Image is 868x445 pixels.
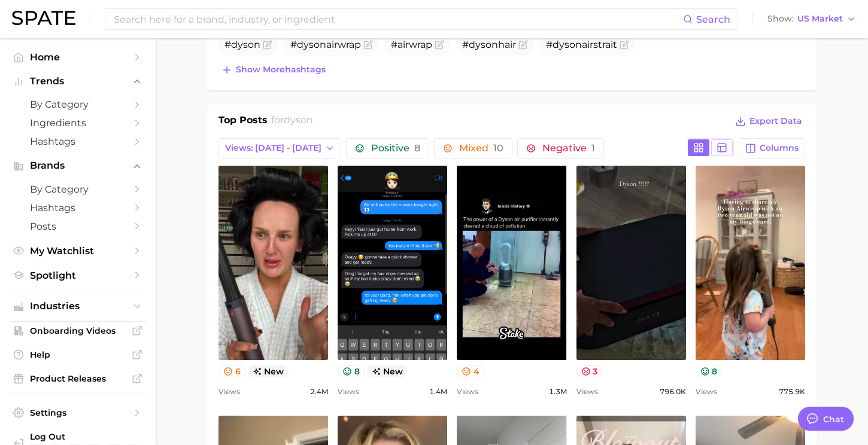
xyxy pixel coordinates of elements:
button: Brands [10,157,146,175]
a: Spotlight [10,266,146,285]
span: Log Out [30,431,136,442]
span: Show more hashtags [236,65,326,75]
span: Onboarding Videos [30,325,126,336]
span: Mixed [459,144,503,153]
span: dyson [231,39,260,50]
input: Search here for a brand, industry, or ingredient [113,9,683,29]
span: Help [30,349,126,360]
a: Help [10,346,146,364]
span: # airwrap [290,39,361,50]
span: Views [576,385,598,399]
span: Brands [30,160,126,171]
span: Hashtags [30,202,126,214]
span: dyson [297,39,326,50]
span: Views [218,385,240,399]
button: Columns [739,138,805,159]
button: Industries [10,297,146,315]
a: Onboarding Videos [10,322,146,340]
span: # hair [462,39,516,50]
span: Views [696,385,717,399]
span: dyson [553,39,582,50]
span: 10 [493,142,503,154]
span: Views [338,385,359,399]
a: Settings [10,404,146,422]
span: Ingredients [30,117,126,129]
span: 775.9k [779,385,805,399]
span: # [224,39,260,50]
a: My Watchlist [10,242,146,260]
span: Views [457,385,478,399]
span: new [248,365,289,377]
button: 6 [218,365,245,377]
button: Trends [10,72,146,90]
img: SPATE [12,11,75,25]
h1: Top Posts [218,113,268,131]
span: #airwrap [391,39,432,50]
a: by Category [10,95,146,114]
span: 796.0k [660,385,686,399]
a: Hashtags [10,199,146,217]
span: Home [30,51,126,63]
a: Hashtags [10,132,146,151]
span: 2.4m [310,385,328,399]
button: 4 [457,365,484,377]
span: My Watchlist [30,245,126,257]
button: Views: [DATE] - [DATE] [218,138,341,159]
button: Flag as miscategorized or irrelevant [263,40,272,50]
span: Hashtags [30,136,126,147]
a: Ingredients [10,114,146,132]
span: Show [767,16,794,22]
span: Views: [DATE] - [DATE] [225,143,321,153]
a: Posts [10,217,146,236]
span: dyson [469,39,498,50]
span: by Category [30,184,126,195]
span: Positive [371,144,420,153]
span: by Category [30,99,126,110]
span: # airstrait [546,39,617,50]
span: new [367,365,408,377]
button: Flag as miscategorized or irrelevant [518,40,528,50]
button: 3 [576,365,603,377]
button: Flag as miscategorized or irrelevant [363,40,373,50]
button: Flag as miscategorized or irrelevant [620,40,629,50]
span: Negative [542,144,595,153]
a: Home [10,48,146,66]
span: Product Releases [30,373,126,384]
span: Export Data [749,116,802,126]
span: 1 [591,142,595,154]
span: Search [696,14,730,25]
h2: for [271,113,313,131]
a: Product Releases [10,370,146,388]
button: Flag as miscategorized or irrelevant [435,40,444,50]
span: dyson [284,114,313,126]
button: ShowUS Market [764,11,859,27]
button: 8 [338,365,365,377]
span: Industries [30,301,126,312]
span: 1.4m [429,385,447,399]
span: Posts [30,221,126,232]
a: by Category [10,180,146,199]
span: Trends [30,76,126,87]
button: Show morehashtags [218,62,329,78]
span: Columns [760,143,799,153]
span: Spotlight [30,270,126,281]
span: US Market [797,16,843,22]
button: Export Data [732,113,805,130]
span: 1.3m [549,385,567,399]
span: Settings [30,407,126,418]
span: 8 [414,142,420,154]
button: 8 [696,365,723,377]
